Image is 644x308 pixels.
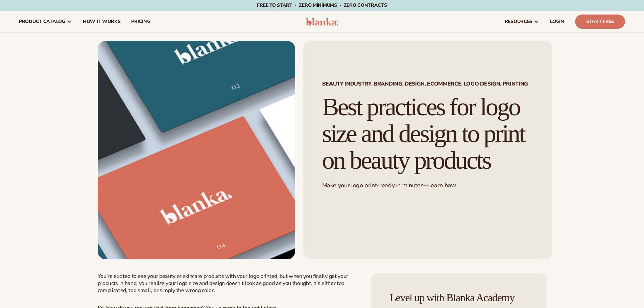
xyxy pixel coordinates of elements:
span: resources [505,19,532,24]
a: product catalog [14,11,77,32]
a: Start Free [575,15,625,29]
span: How It Works [83,19,121,24]
img: Best practices for logo size and design to print on beauty products [98,41,295,259]
p: Make your logo print-ready in minutes—learn how. [322,182,533,189]
a: LOGIN [545,11,570,32]
span: Free to start · ZERO minimums · ZERO contracts [257,2,387,8]
span: LOGIN [550,19,564,24]
span: BEAUTY INDUSTRY, BRANDING, DESIGN, ECOMMERCE, LOGO DESIGN, PRINTING [322,81,533,87]
img: logo [306,18,338,26]
p: You’re excited to see your beauty or skincare products with your logo printed, but when you final... [98,273,358,294]
h4: Level up with Blanka Academy [390,292,528,304]
a: pricing [126,11,156,32]
span: product catalog [19,19,65,24]
a: How It Works [77,11,126,32]
a: resources [499,11,545,32]
h1: Best practices for logo size and design to print on beauty products [322,94,533,173]
span: pricing [131,19,150,24]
